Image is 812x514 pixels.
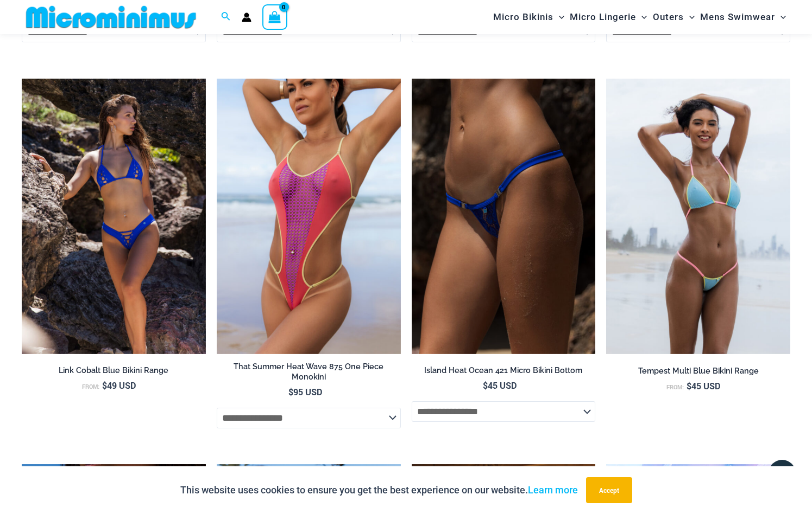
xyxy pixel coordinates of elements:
[666,383,684,391] span: From:
[650,3,697,31] a: OutersMenu ToggleMenu Toggle
[586,477,632,503] button: Accept
[636,3,647,31] span: Menu Toggle
[217,362,401,386] a: That Summer Heat Wave 875 One Piece Monokini
[700,3,775,31] span: Mens Swimwear
[553,3,564,31] span: Menu Toggle
[180,482,578,498] p: This website uses cookies to ensure you get the best experience on our website.
[775,3,786,31] span: Menu Toggle
[528,484,578,496] a: Learn more
[687,380,691,391] span: $
[490,3,567,31] a: Micro BikinisMenu ToggleMenu Toggle
[288,386,293,397] span: $
[606,366,790,380] a: Tempest Multi Blue Bikini Range
[221,10,231,24] a: Search icon link
[217,79,401,354] a: That Summer Heat Wave 875 One Piece Monokini 10That Summer Heat Wave 875 One Piece Monokini 12Tha...
[242,12,251,22] a: Account icon link
[606,366,790,376] h2: Tempest Multi Blue Bikini Range
[288,386,322,397] bdi: 95 USD
[570,3,636,31] span: Micro Lingerie
[493,3,553,31] span: Micro Bikinis
[687,380,720,391] bdi: 45 USD
[22,365,206,376] h2: Link Cobalt Blue Bikini Range
[412,79,596,354] img: Island Heat Ocean 421 Bottom 02
[82,383,99,390] span: From:
[653,3,684,31] span: Outers
[483,380,517,391] bdi: 45 USD
[412,365,596,376] h2: Island Heat Ocean 421 Micro Bikini Bottom
[483,380,488,391] span: $
[412,365,596,380] a: Island Heat Ocean 421 Micro Bikini Bottom
[217,79,401,354] img: That Summer Heat Wave 875 One Piece Monokini 10
[217,362,401,382] h2: That Summer Heat Wave 875 One Piece Monokini
[567,3,650,31] a: Micro LingerieMenu ToggleMenu Toggle
[606,79,790,355] img: Tempest Multi Blue 312 Top 456 Bottom 01
[22,5,200,29] img: MM SHOP LOGO FLAT
[684,3,695,31] span: Menu Toggle
[22,365,206,380] a: Link Cobalt Blue Bikini Range
[22,79,206,354] img: Link Cobalt Blue 3070 Top 4955 Bottom 03
[102,380,136,391] bdi: 49 USD
[412,79,596,354] a: Island Heat Ocean 421 Bottom 01Island Heat Ocean 421 Bottom 02Island Heat Ocean 421 Bottom 02
[102,380,107,391] span: $
[262,4,287,29] a: View Shopping Cart, empty
[489,2,790,33] nav: Site Navigation
[697,3,789,31] a: Mens SwimwearMenu ToggleMenu Toggle
[606,79,790,355] a: Tempest Multi Blue 312 Top 456 Bottom 01Tempest Multi Blue 312 Top 456 Bottom 02Tempest Multi Blu...
[22,79,206,354] a: Link Cobalt Blue 3070 Top 4955 Bottom 03Link Cobalt Blue 3070 Top 4955 Bottom 04Link Cobalt Blue ...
